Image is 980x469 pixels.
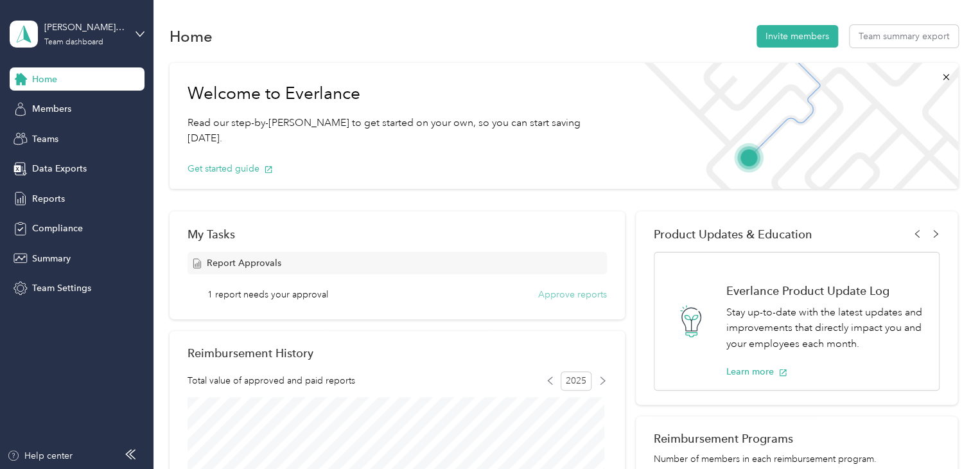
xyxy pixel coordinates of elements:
[850,25,958,48] button: Team summary export
[44,21,125,34] div: [PERSON_NAME][EMAIL_ADDRESS][PERSON_NAME][DOMAIN_NAME]
[32,252,71,265] span: Summary
[654,432,940,445] h2: Reimbursement Programs
[170,30,213,43] h1: Home
[726,305,925,352] p: Stay up-to-date with the latest updates and improvements that directly impact you and your employ...
[207,288,328,301] span: 1 report needs your approval
[757,25,838,48] button: Invite members
[32,281,91,295] span: Team Settings
[32,192,65,206] span: Reports
[188,227,607,241] div: My Tasks
[188,115,614,146] p: Read our step-by-[PERSON_NAME] to get started on your own, so you can start saving [DATE].
[654,452,940,466] p: Number of members in each reimbursement program.
[908,397,980,469] iframe: Everlance-gr Chat Button Frame
[32,222,83,235] span: Compliance
[654,227,812,241] span: Product Updates & Education
[7,449,73,463] button: Help center
[726,365,787,378] button: Learn more
[188,162,273,175] button: Get started guide
[631,63,958,189] img: Welcome to everlance
[32,162,87,175] span: Data Exports
[44,39,103,46] div: Team dashboard
[207,256,281,270] span: Report Approvals
[32,73,57,86] span: Home
[32,132,58,146] span: Teams
[188,346,313,360] h2: Reimbursement History
[538,288,607,301] button: Approve reports
[188,374,355,387] span: Total value of approved and paid reports
[188,84,614,104] h1: Welcome to Everlance
[561,371,591,391] span: 2025
[726,284,925,297] h1: Everlance Product Update Log
[32,102,71,116] span: Members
